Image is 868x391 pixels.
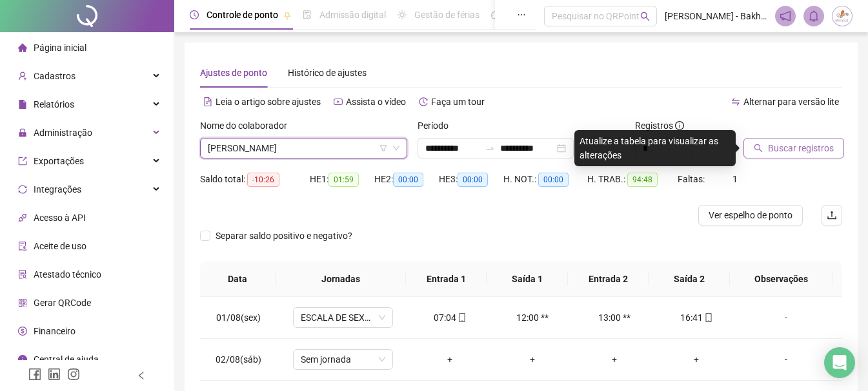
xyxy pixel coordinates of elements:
[398,10,407,19] span: sun
[485,143,495,153] span: to
[34,128,92,138] span: Administração
[485,143,495,153] span: swap-right
[346,97,406,107] span: Assista o vídeo
[583,352,645,367] div: +
[48,368,61,381] span: linkedin
[34,156,84,166] span: Exportações
[303,10,312,19] span: file-done
[703,313,713,322] span: mobile
[824,347,855,378] div: Open Intercom Messenger
[833,6,852,26] img: 59075
[487,262,567,297] th: Saída 1
[247,173,279,187] span: -10:26
[503,172,587,187] div: H. NOT.:
[730,262,833,297] th: Observações
[34,298,91,308] span: Gerar QRCode
[200,172,310,187] div: Saldo total:
[743,138,844,158] button: Buscar registros
[34,71,76,81] span: Cadastros
[501,352,563,367] div: +
[18,157,27,166] span: export
[34,43,86,53] span: Página inicial
[18,43,27,52] span: home
[574,130,736,166] div: Atualize a tabela para visualizar as alterações
[393,173,423,187] span: 00:00
[18,270,27,279] span: solution
[216,312,261,323] span: 01/08(sex)
[808,10,820,22] span: bell
[283,12,291,19] span: pushpin
[34,326,76,336] span: Financeiro
[18,213,27,222] span: api
[34,269,101,280] span: Atestado técnico
[538,173,569,187] span: 00:00
[319,10,386,20] span: Admissão digital
[419,310,481,325] div: 07:04
[666,352,727,367] div: +
[732,174,738,184] span: 1
[18,185,27,194] span: sync
[568,262,649,297] th: Entrada 2
[587,172,678,187] div: H. TRAB.:
[374,172,439,187] div: HE 2:
[288,68,367,78] span: Histórico de ajustes
[216,354,261,365] span: 02/08(sáb)
[200,262,276,297] th: Data
[216,97,321,107] span: Leia o artigo sobre ajustes
[18,128,27,137] span: lock
[678,174,707,184] span: Faltas:
[200,68,267,78] span: Ajustes de ponto
[743,97,839,107] span: Alternar para versão lite
[748,310,824,325] div: -
[731,97,740,106] span: swap
[740,272,822,286] span: Observações
[34,354,99,365] span: Central de ajuda
[406,262,487,297] th: Entrada 1
[419,97,428,106] span: history
[18,355,27,364] span: info-circle
[827,210,837,220] span: upload
[276,262,406,297] th: Jornadas
[34,241,86,251] span: Aceite de uso
[780,10,791,22] span: notification
[392,144,400,152] span: down
[418,119,457,133] label: Período
[34,213,86,223] span: Acesso à API
[18,100,27,109] span: file
[301,308,385,327] span: ESCALA DE SEXTA
[18,242,27,251] span: audit
[754,144,763,153] span: search
[200,119,296,133] label: Nome do colaborador
[517,10,526,19] span: ellipsis
[640,12,650,21] span: search
[208,138,399,158] span: ELIANE VIANA
[698,205,803,225] button: Ver espelho de ponto
[328,173,359,187] span: 01:59
[709,208,792,222] span: Ver espelho de ponto
[67,368,80,381] span: instagram
[431,97,485,107] span: Faça um tour
[334,97,343,106] span: youtube
[379,144,387,152] span: filter
[768,141,834,155] span: Buscar registros
[635,119,684,133] span: Registros
[34,184,81,195] span: Integrações
[627,173,658,187] span: 94:48
[34,99,74,110] span: Relatórios
[649,262,729,297] th: Saída 2
[203,97,212,106] span: file-text
[210,229,358,243] span: Separar saldo positivo e negativo?
[665,9,767,23] span: [PERSON_NAME] - Bakhita Cha Decorações LTDA
[439,172,503,187] div: HE 3:
[18,327,27,336] span: dollar
[28,368,41,381] span: facebook
[301,350,385,369] span: Sem jornada
[310,172,374,187] div: HE 1:
[18,298,27,307] span: qrcode
[748,352,824,367] div: -
[491,10,500,19] span: dashboard
[666,310,727,325] div: 16:41
[137,371,146,380] span: left
[190,10,199,19] span: clock-circle
[675,121,684,130] span: info-circle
